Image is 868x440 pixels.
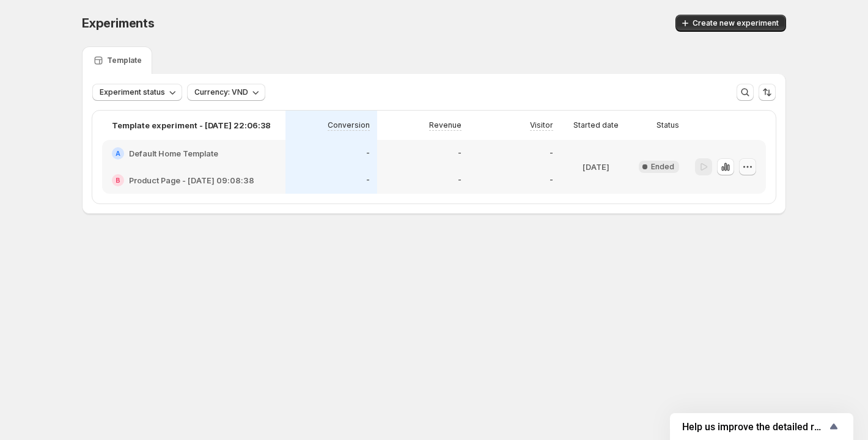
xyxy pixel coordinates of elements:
[458,148,462,158] p: -
[573,120,619,130] p: Started date
[116,177,120,184] h2: B
[116,150,120,157] h2: A
[112,119,271,131] p: Template experiment - [DATE] 22:06:38
[107,56,142,65] p: Template
[530,120,553,130] p: Visitor
[675,15,786,32] button: Create new experiment
[693,18,779,28] span: Create new experiment
[194,87,248,97] span: Currency: VND
[682,419,841,434] button: Show survey - Help us improve the detailed report for A/B campaigns
[92,84,182,101] button: Experiment status
[458,175,462,185] p: -
[429,120,462,130] p: Revenue
[100,87,165,97] span: Experiment status
[550,175,553,185] p: -
[657,120,679,130] p: Status
[366,175,370,185] p: -
[366,148,370,158] p: -
[583,161,609,173] p: [DATE]
[129,147,218,159] h2: Default Home Template
[187,84,265,101] button: Currency: VND
[759,84,776,101] button: Sort the results
[328,120,370,130] p: Conversion
[82,16,155,31] span: Experiments
[682,421,826,433] span: Help us improve the detailed report for A/B campaigns
[129,174,254,186] h2: Product Page - [DATE] 09:08:38
[651,162,674,172] span: Ended
[550,148,553,158] p: -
